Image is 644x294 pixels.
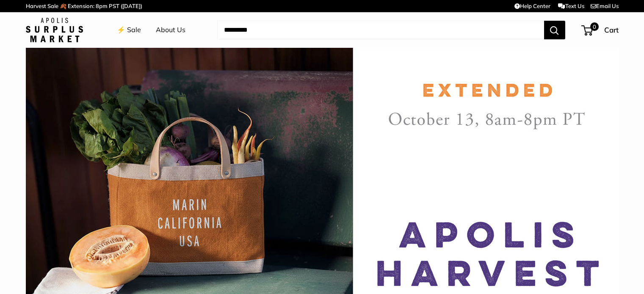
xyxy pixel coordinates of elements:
a: About Us [156,24,185,36]
button: Search [544,21,565,39]
a: 0 Cart [582,23,619,37]
img: Apolis: Surplus Market [26,18,83,42]
a: ⚡️ Sale [117,24,141,36]
a: Email Us [591,3,619,9]
span: Cart [604,25,619,34]
a: Help Center [514,3,550,9]
a: Text Us [558,3,584,9]
input: Search... [217,21,544,39]
span: 0 [590,22,598,31]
